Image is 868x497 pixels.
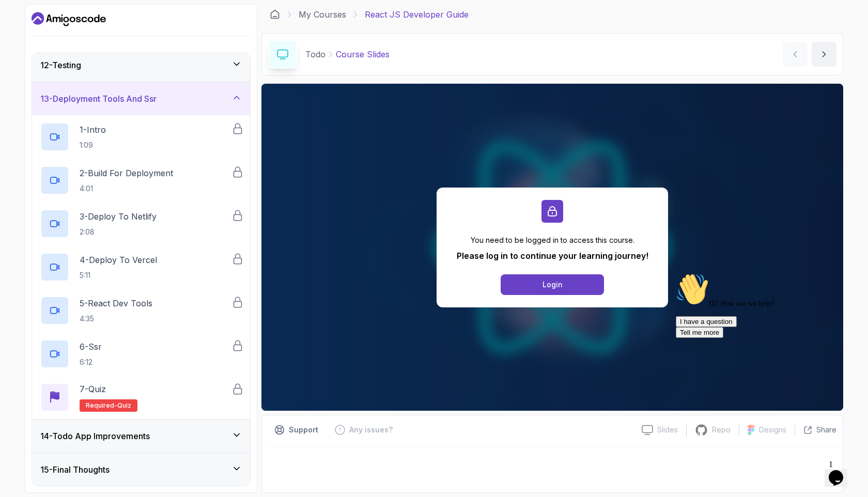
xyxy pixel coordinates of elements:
p: 5:11 [80,270,157,281]
p: 2 - Build For Deployment [80,167,173,179]
p: Course Slides [336,48,390,60]
p: 7 - Quiz [80,383,106,395]
button: 4-Deploy To Vercel5:11 [40,253,242,282]
p: 5 - React Dev Tools [80,297,152,309]
iframe: chat widget [672,269,858,451]
button: Support button [268,422,324,438]
p: Support [289,425,318,435]
div: Login [542,279,563,290]
button: 14-Todo App Improvements [32,420,250,453]
a: Dashboard [270,9,280,20]
h3: 14 - Todo App Improvements [40,430,150,442]
p: 6:12 [80,357,102,367]
button: next content [812,42,836,67]
p: Please log in to continue your learning journey! [457,250,648,262]
iframe: chat widget [825,456,858,487]
p: React JS Developer Guide [365,8,469,21]
button: Tell me more [4,58,52,69]
button: 1-Intro1:09 [40,122,242,151]
p: Any issues? [349,425,393,435]
button: 7-QuizRequired-quiz [40,383,242,412]
button: previous content [783,42,808,67]
div: 👋Hi! How can we help?I have a questionTell me more [4,4,190,69]
button: 15-Final Thoughts [32,453,250,486]
span: Hi! How can we help? [4,31,102,39]
p: You need to be logged in to access this course. [457,235,648,245]
button: 13-Deployment Tools And Ssr [32,82,250,115]
p: 4 - Deploy To Vercel [80,254,157,266]
span: quiz [117,401,131,410]
p: 6 - Ssr [80,340,102,353]
p: 1:09 [80,140,106,150]
h3: 13 - Deployment Tools And Ssr [40,92,157,105]
button: 5-React Dev Tools4:35 [40,296,242,325]
a: My Courses [299,8,346,21]
p: 4:35 [80,314,152,324]
p: Todo [305,48,326,60]
p: 4:01 [80,183,173,194]
img: :wave: [4,4,37,37]
button: I have a question [4,48,65,58]
h3: 15 - Final Thoughts [40,463,110,476]
p: 2:08 [80,227,157,237]
p: 1 - Intro [80,123,106,136]
button: 3-Deploy To Netlify2:08 [40,209,242,238]
h3: 12 - Testing [40,59,81,71]
button: 6-Ssr6:12 [40,339,242,368]
button: Login [501,274,604,295]
button: 12-Testing [32,49,250,82]
p: 3 - Deploy To Netlify [80,210,157,223]
p: Slides [657,425,678,435]
span: Required- [86,401,117,410]
button: 2-Build For Deployment4:01 [40,166,242,195]
a: Dashboard [32,11,106,27]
